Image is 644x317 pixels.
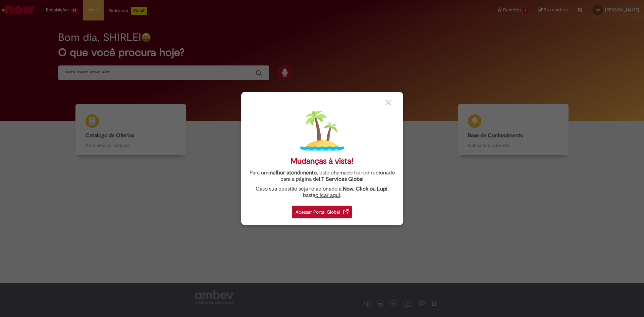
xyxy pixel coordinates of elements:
[385,100,391,106] img: close_button_grey.png
[268,169,317,176] strong: melhor atendimento
[292,206,352,218] div: Acessar Portal Global
[246,186,398,199] div: Caso sua questão seja relacionado a , basta .
[341,186,387,192] strong: .Now, Click ou Lupi
[343,209,348,214] img: redirect_link.png
[290,156,354,166] div: Mudanças à vista!
[292,202,352,218] a: Acessar Portal Global
[246,170,398,182] div: Para um , este chamado foi redirecionado para a página de
[300,109,344,153] img: island.png
[319,172,364,182] a: I.T Services Global
[315,188,340,199] a: clicar aqui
